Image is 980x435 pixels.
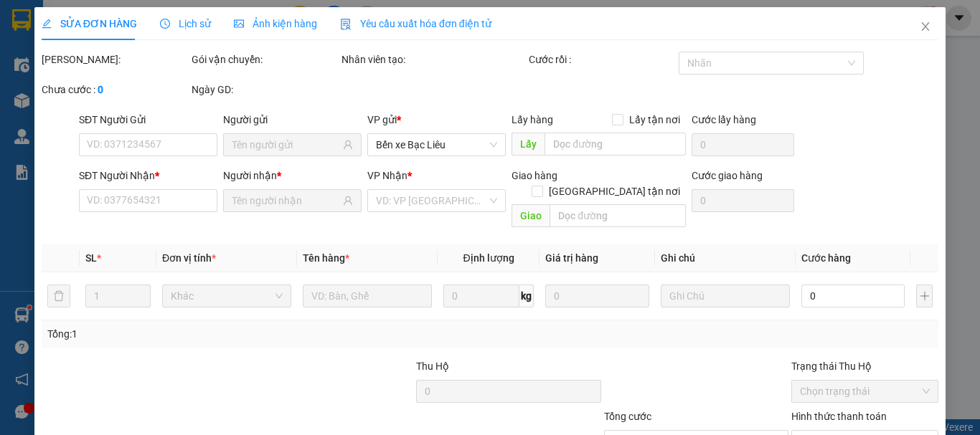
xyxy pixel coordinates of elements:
span: Thu Hộ [416,360,449,372]
span: Tên hàng [303,252,349,264]
div: SĐT Người Nhận [79,168,217,183]
span: Đơn vị tính [162,252,216,264]
div: Trạng thái Thu Hộ [791,358,938,374]
div: Gói vận chuyển: [192,52,339,67]
span: Lấy tận nơi [623,112,686,128]
input: Cước lấy hàng [692,133,794,156]
label: Hình thức thanh toán [791,411,887,422]
span: Lấy [512,133,545,156]
span: [GEOGRAPHIC_DATA] tận nơi [543,183,686,199]
span: SL [85,252,97,264]
span: Ảnh kiện hàng [234,18,317,29]
input: Dọc đường [550,204,686,227]
input: Ghi Chú [661,285,790,307]
span: Lịch sử [160,18,211,29]
span: Lấy hàng [512,114,553,125]
input: Tên người nhận [232,193,340,209]
input: 0 [545,285,649,307]
button: Close [905,7,946,47]
img: icon [340,19,352,30]
span: Khác [171,285,283,307]
span: close [920,21,931,32]
th: Ghi chú [655,244,796,272]
span: picture [234,19,244,29]
button: delete [47,285,70,307]
span: Định lượng [463,252,514,264]
span: Giao hàng [512,170,557,181]
input: VD: Bàn, Ghế [303,285,432,307]
span: edit [42,19,52,29]
span: Bến xe Bạc Liêu [376,134,497,156]
span: VP Nhận [367,170,407,181]
input: Tên người gửi [232,137,340,153]
div: [PERSON_NAME]: [42,52,189,67]
input: Dọc đường [545,133,686,156]
div: Tổng: 1 [47,326,380,342]
span: clock-circle [160,19,170,29]
div: Ngày GD: [192,82,339,97]
span: SỬA ĐƠN HÀNG [42,18,137,29]
span: Yêu cầu xuất hóa đơn điện tử [340,18,491,29]
span: Chọn trạng thái [800,381,930,402]
div: Người gửi [223,112,362,128]
div: VP gửi [367,112,506,128]
div: Nhân viên tạo: [341,52,526,67]
b: 0 [98,84,103,95]
span: user [343,140,353,150]
span: Giao [512,204,550,227]
input: Cước giao hàng [692,189,794,212]
span: user [343,196,353,206]
label: Cước lấy hàng [692,114,756,125]
div: Người nhận [223,168,362,183]
div: Cước rồi : [529,52,676,67]
span: kg [519,285,534,307]
span: Giá trị hàng [545,252,598,264]
label: Cước giao hàng [692,170,763,181]
div: Chưa cước : [42,82,189,97]
span: Tổng cước [604,411,651,422]
span: Cước hàng [801,252,851,264]
div: SĐT Người Gửi [79,112,217,128]
button: plus [916,285,933,307]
